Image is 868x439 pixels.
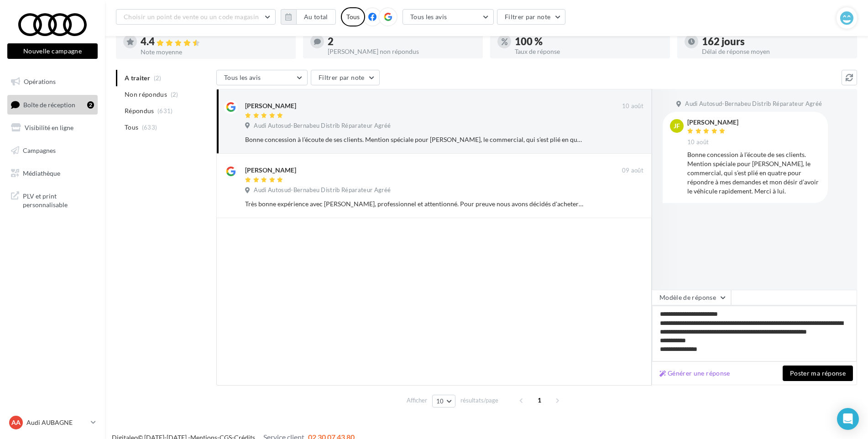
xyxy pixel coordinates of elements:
a: Visibilité en ligne [5,118,99,137]
span: 10 [436,397,444,405]
button: Tous les avis [403,9,494,25]
span: Boîte de réception [23,100,75,108]
div: Bonne concession à l’écoute de ses clients. Mention spéciale pour [PERSON_NAME], le commercial, q... [687,150,821,196]
span: Non répondus [125,90,167,99]
button: Tous les avis [216,70,308,85]
div: 2 [87,101,94,109]
button: Choisir un point de vente ou un code magasin [116,9,276,25]
button: Modèle de réponse [652,290,731,305]
span: 09 août [622,167,643,175]
span: Audi Autosud-Bernabeu Distrib Réparateur Agréé [254,186,391,194]
a: Médiathèque [5,164,99,183]
span: 1 [532,393,547,408]
span: Afficher [407,396,427,405]
span: Campagnes [23,146,56,154]
span: 10 août [622,102,643,110]
div: Délai de réponse moyen [702,48,850,55]
button: 10 [432,395,455,408]
div: Taux de réponse [515,48,663,55]
span: Médiathèque [23,169,60,177]
div: [PERSON_NAME] non répondus [328,48,476,55]
p: Audi AUBAGNE [26,418,87,427]
button: Ignorer [613,133,643,146]
a: Boîte de réception2 [5,95,99,115]
div: Open Intercom Messenger [837,408,859,430]
span: PLV et print personnalisable [23,190,94,209]
span: 10 août [687,138,709,146]
div: 4.4 [141,37,288,47]
span: (2) [171,91,178,98]
div: Tous [341,7,365,26]
span: Choisir un point de vente ou un code magasin [124,13,259,21]
span: JF [674,121,680,131]
span: (631) [157,107,173,115]
div: Très bonne expérience avec [PERSON_NAME], professionnel et attentionné. Pour preuve nous avons dé... [245,199,584,209]
a: PLV et print personnalisable [5,186,99,213]
button: Au total [281,9,336,25]
span: Répondus [125,106,154,115]
div: Note moyenne [141,49,288,55]
span: Visibilité en ligne [25,124,73,131]
div: 100 % [515,37,663,47]
span: Tous les avis [410,13,447,21]
div: 2 [328,37,476,47]
span: Opérations [24,78,56,85]
a: Opérations [5,72,99,91]
button: Nouvelle campagne [7,43,98,59]
span: (633) [142,124,157,131]
span: résultats/page [460,396,498,405]
span: Audi Autosud-Bernabeu Distrib Réparateur Agréé [254,122,391,130]
button: Ignorer [613,198,643,210]
button: Filtrer par note [497,9,566,25]
span: AA [11,418,21,427]
div: [PERSON_NAME] [245,166,296,175]
div: Bonne concession à l’écoute de ses clients. Mention spéciale pour [PERSON_NAME], le commercial, q... [245,135,584,144]
div: 162 jours [702,37,850,47]
a: AA Audi AUBAGNE [7,414,98,431]
button: Filtrer par note [311,70,380,85]
a: Campagnes [5,141,99,160]
button: Générer une réponse [656,368,734,379]
span: Audi Autosud-Bernabeu Distrib Réparateur Agréé [685,100,822,108]
span: Tous [125,123,138,132]
div: [PERSON_NAME] [245,101,296,110]
button: Au total [296,9,336,25]
button: Poster ma réponse [783,366,853,381]
span: Tous les avis [224,73,261,81]
div: [PERSON_NAME] [687,119,738,125]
